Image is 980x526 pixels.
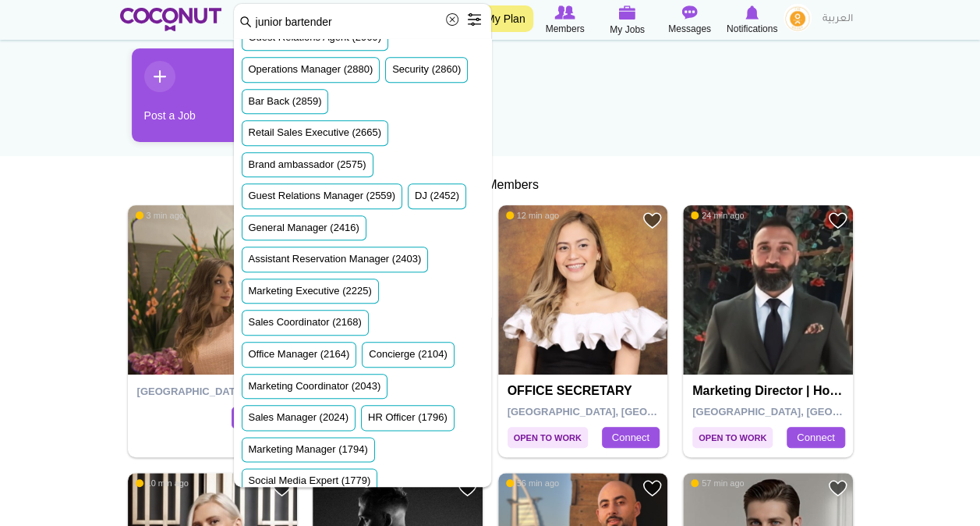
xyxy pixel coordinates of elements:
span: 57 min ago [691,478,744,489]
h4: Marketing Director | Hospitality | Real estate | Consultancy | FMCG | Trading | Healthcare [692,384,847,398]
label: Assistant Reservation Manager (2403) [249,252,422,267]
a: Add to Favourites [642,478,662,498]
span: Open to Work [508,427,588,448]
label: Operations Manager (2880) [249,62,373,77]
span: 24 min ago [691,210,744,221]
label: HR Officer (1796) [368,410,448,425]
label: Marketing Executive (2225) [249,284,372,299]
img: Home [120,8,222,31]
label: General Manager (2416) [249,221,359,236]
span: Messages [668,21,711,37]
a: Post a Job [132,48,241,142]
label: Retail Sales Executive (2665) [249,126,382,140]
a: My Plan [478,5,533,32]
span: My Jobs [610,22,645,37]
span: [GEOGRAPHIC_DATA], [GEOGRAPHIC_DATA] [137,386,359,397]
label: Marketing Coordinator (2043) [249,379,381,394]
label: Sales Coordinator (2168) [249,315,362,330]
img: Browse Members [554,5,575,20]
a: العربية [815,4,861,35]
span: Open to Work [692,427,773,448]
img: Messages [682,5,698,20]
a: Add to Favourites [642,211,662,230]
span: 56 min ago [506,478,559,489]
label: Office Manager (2164) [249,347,350,362]
span: 10 min ago [136,478,189,489]
a: Connect [232,407,289,428]
span: [GEOGRAPHIC_DATA], [GEOGRAPHIC_DATA] [692,406,915,418]
div: 135499 Members [120,176,861,194]
img: My Jobs [619,5,636,20]
span: 12 min ago [506,210,559,221]
h4: OFFICE SECRETARY [508,384,663,398]
li: 1 / 1 [120,48,229,154]
span: [GEOGRAPHIC_DATA], [GEOGRAPHIC_DATA] [508,406,730,418]
label: Bar Back (2859) [249,94,322,109]
img: Notifications [745,5,759,20]
label: DJ (2452) [415,189,459,204]
a: Add to Favourites [828,211,847,230]
a: Notifications Notifications [721,4,784,37]
label: Marketing Manager (1794) [249,442,368,457]
a: Connect [602,427,660,449]
label: Brand ambassador (2575) [249,158,366,172]
label: Sales Manager (2024) [249,410,349,425]
label: Guest Relations Manager (2559) [249,189,396,204]
a: Messages Messages [659,4,721,37]
label: Concierge (2104) [369,347,447,362]
label: Social Media Expert (1779) [249,474,371,489]
a: Browse Members Members [534,4,596,37]
a: My Jobs My Jobs [596,4,659,37]
span: Members [545,21,584,37]
label: Security (2860) [392,62,461,77]
span: 3 min ago [136,210,184,221]
a: Add to Favourites [458,478,477,498]
input: Search members by role or city [234,4,491,39]
a: Add to Favourites [828,478,847,498]
a: Add to Favourites [272,478,292,498]
a: Connect [787,427,844,449]
span: Notifications [727,21,777,37]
